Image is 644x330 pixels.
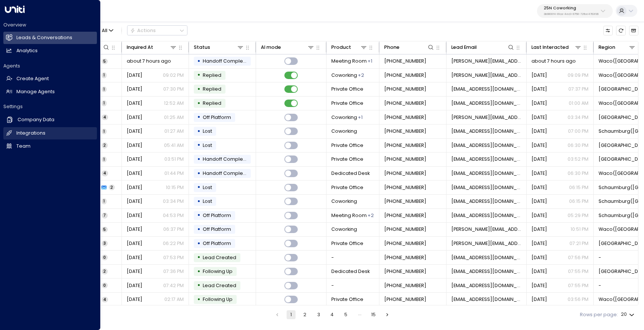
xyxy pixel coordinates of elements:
span: rkazerooni74@gmail.com [451,296,522,303]
p: 06:37 PM [163,226,184,233]
span: Replied [203,100,221,106]
span: +12148811906 [384,198,426,205]
span: Frisco(TX) [599,86,643,92]
div: • [197,139,201,151]
span: Aug 21, 2025 [127,268,142,275]
span: 4 [102,170,108,176]
span: 2 [109,185,115,190]
span: Aug 26, 2025 [127,212,142,219]
button: Go to page 15 [369,310,378,319]
p: 01:25 AM [164,114,184,121]
button: page 1 [287,310,296,319]
span: Frisco(TX) [599,114,643,121]
td: - [326,251,379,264]
p: 06:15 PM [569,198,588,205]
span: Waco(TX) [599,226,643,233]
p: 01:27 AM [164,128,184,135]
p: 03:52 PM [568,156,588,163]
div: Private Office [358,114,363,121]
span: Private Office [331,142,363,149]
span: Private Office [331,184,363,191]
span: krakkasani@crocusitllc.com [451,142,522,149]
span: Lost [203,142,212,148]
span: Refresh [616,26,625,35]
span: +12549410034 [384,226,426,233]
div: Phone [384,43,435,51]
span: 4 [102,114,108,120]
span: +13032502250 [384,72,426,79]
p: 12:52 AM [164,100,184,107]
span: Schaumburg(IL) [599,184,643,191]
span: krakkasani@crocusitllc.com [451,156,522,163]
span: jacobtzwiezen@outlook.com [451,254,522,261]
span: Aug 23, 2025 [127,226,142,233]
span: karol@wadewellnesscenter.com [451,58,522,65]
div: Lead Email [451,43,477,51]
span: +13475011068 [384,128,426,135]
span: Aug 26, 2025 [531,142,547,149]
span: Jul 25, 2025 [127,184,142,191]
span: Aug 22, 2025 [531,254,547,261]
div: Lead Email [451,43,515,51]
span: 0 [102,283,108,288]
span: Waco(TX) [599,100,643,107]
span: +19856342342 [384,296,426,303]
p: 07:55 PM [568,282,588,289]
span: Aug 25, 2025 [531,226,547,233]
div: AI mode [261,43,281,51]
span: Yesterday [127,86,142,92]
span: nashondupuy@gmail.com [451,86,522,92]
div: Status [194,43,210,51]
span: Aug 26, 2025 [531,184,547,191]
span: Frisco(TX) [599,156,643,163]
div: Actions [130,28,156,34]
div: • [197,224,201,235]
button: Go to page 2 [300,310,309,319]
span: +1844492922689 [384,100,426,107]
span: Aug 21, 2025 [127,254,142,261]
a: Leads & Conversations [3,32,97,44]
span: +16304408872 [384,268,426,275]
div: • [197,252,201,263]
p: 07:36 PM [163,268,184,275]
div: Last Interacted [531,43,569,51]
span: Aug 13, 2025 [127,296,142,303]
span: Yesterday [127,100,142,107]
p: 07:21 PM [569,240,588,247]
span: Dedicated Desk [331,170,370,177]
span: Replied [203,86,221,92]
span: Coworking [331,198,357,205]
span: 2 [102,268,108,274]
span: Yesterday [531,86,547,92]
p: 07:37 PM [568,86,588,92]
span: +19542325785 [384,240,426,247]
span: Jun 12, 2025 [127,156,142,163]
span: Schaumburg(IL) [599,128,643,135]
button: 25N Coworking3b9800f4-81ca-4ec0-8758-72fbe4763f36 [537,4,613,18]
span: Private Office [331,296,363,303]
span: 1 [102,87,107,92]
span: Off Platform [203,240,231,246]
span: Waco(TX) [599,170,643,177]
div: • [197,210,201,221]
div: Private Office [367,58,372,65]
span: +19728386611 [384,86,426,92]
span: Private Office [331,156,363,163]
span: Jun 12, 2025 [531,156,547,163]
p: 01:44 PM [164,170,184,177]
p: 07:55 PM [568,268,588,275]
h2: Settings [3,103,97,110]
span: 3 [102,241,108,246]
span: Off Platform [203,212,231,219]
div: • [197,126,201,137]
div: • [197,154,201,165]
h2: Integrations [16,130,45,137]
span: Off Platform [203,114,231,120]
a: Team [3,140,97,153]
p: 04:53 PM [163,212,184,219]
span: Jul 28, 2025 [127,128,142,135]
span: Coworking [331,72,357,79]
p: 09:02 PM [163,72,184,79]
div: Product [331,43,351,51]
span: Coworking [331,114,357,121]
